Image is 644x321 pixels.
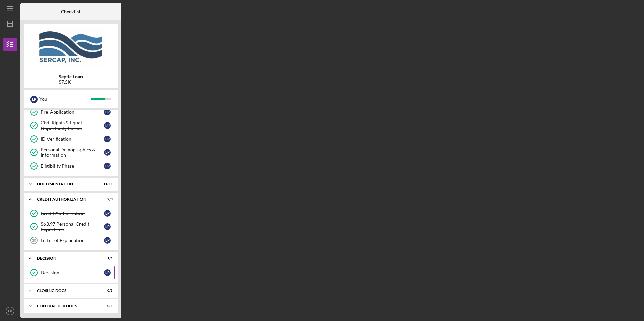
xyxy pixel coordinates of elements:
div: $7.5K [59,79,83,85]
div: 1 / 1 [101,256,113,260]
div: 0 / 1 [101,304,113,308]
div: Letter of Explanation [41,238,104,243]
b: Septic Loan [59,74,83,79]
div: CLOSING DOCS [37,289,96,293]
a: Eligibility PhaseLP [27,159,115,173]
text: LP [8,309,12,313]
div: L P [104,109,111,115]
div: $63.97 Personal Credit Report Fee [41,221,104,232]
div: ID Verification [41,136,104,142]
img: Product logo [24,27,118,67]
div: You [39,93,91,105]
div: L P [104,136,111,142]
tspan: 20 [32,238,36,243]
b: Checklist [61,9,80,14]
div: L P [30,96,38,103]
div: 0 / 3 [101,289,113,293]
div: L P [104,122,111,129]
a: DecisionLP [27,266,115,279]
div: Decision [41,270,104,275]
div: Decision [37,256,96,260]
div: Credit Authorization [41,211,104,216]
button: LP [3,304,17,318]
div: L P [104,223,111,230]
div: Eligibility Phase [41,163,104,169]
div: L P [104,269,111,276]
div: Documentation [37,182,96,186]
div: 11 / 11 [101,182,113,186]
a: Pre-ApplicationLP [27,105,115,119]
a: ID VerificationLP [27,132,115,146]
a: Personal Demographics & InformationLP [27,146,115,159]
div: L P [104,149,111,156]
div: Contractor Docs [37,304,96,308]
div: Pre-Application [41,109,104,115]
div: L P [104,163,111,169]
div: L P [104,210,111,217]
div: Civil Rights & Equal Opportunity Forms [41,120,104,131]
div: Personal Demographics & Information [41,147,104,158]
div: CREDIT AUTHORIZATION [37,197,96,201]
a: $63.97 Personal Credit Report FeeLP [27,220,115,234]
a: 20Letter of ExplanationLP [27,234,115,247]
div: 2 / 3 [101,197,113,201]
div: L P [104,237,111,244]
a: Civil Rights & Equal Opportunity FormsLP [27,119,115,132]
a: Credit AuthorizationLP [27,207,115,220]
